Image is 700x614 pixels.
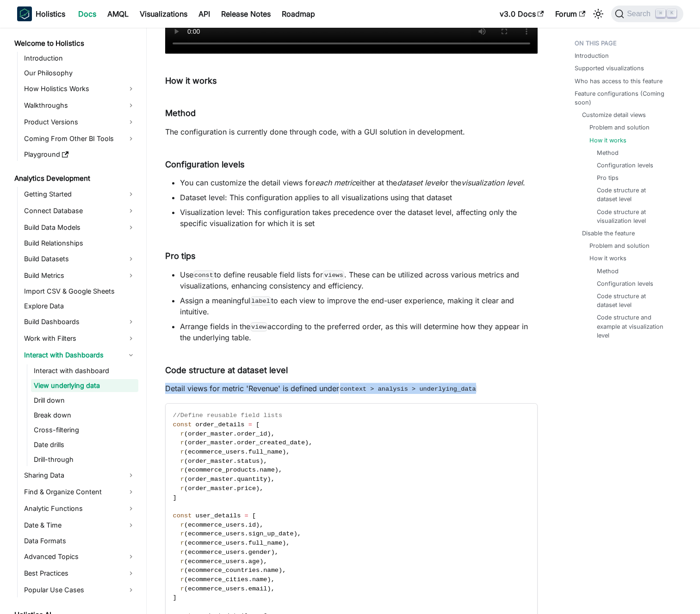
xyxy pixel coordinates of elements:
span: ( [184,467,188,473]
span: id [248,522,256,528]
span: ecommerce_users [188,585,244,592]
h5: Code structure at dataset level [165,365,538,376]
a: Code structure and example at visualization level [597,313,667,340]
em: dataset level [397,178,441,187]
a: Who has access to this feature [575,77,663,86]
p: Detail views for metric 'Revenue' is defined under [165,383,538,394]
span: . [245,448,248,455]
a: Feature configurations (Coming soon) [575,89,678,107]
span: ) [256,485,260,492]
span: ecommerce_users [188,530,244,537]
a: Introduction [21,52,138,65]
span: ) [267,585,271,592]
a: API [193,6,216,21]
span: name [260,467,275,473]
span: , [286,448,290,455]
code: views [323,270,344,280]
span: r [180,567,184,574]
a: Playground [21,148,138,161]
a: Pro tips [597,173,619,182]
kbd: K [667,9,676,18]
li: You can customize the detail views for either at the or the . [180,177,538,188]
span: . [233,439,237,446]
span: const [173,512,192,519]
span: ] [173,594,177,601]
a: v3.0 Docs [494,6,550,21]
kbd: ⌘ [656,9,665,18]
li: Assign a meaningful to each view to improve the end-user experience, making it clear and intuitive. [180,295,538,317]
a: Advanced Topics [21,549,138,564]
a: Build Dashboards [21,314,138,329]
a: Getting Started [21,187,138,202]
a: Data Formats [21,534,138,547]
span: , [260,522,263,528]
nav: Docs sidebar [8,28,147,614]
span: order_created_date [237,439,305,446]
a: Import CSV & Google Sheets [21,285,138,298]
a: Connect Database [21,203,138,218]
span: ) [271,549,275,556]
span: price [237,485,256,492]
span: , [263,558,267,565]
a: Introduction [575,51,609,60]
a: Code structure at dataset level [597,292,667,309]
span: ) [267,476,271,483]
span: . [260,567,263,574]
span: r [180,576,184,583]
h5: Pro tips [165,251,538,262]
span: ) [282,540,286,546]
span: ( [184,585,188,592]
a: Method [597,267,619,276]
a: Build Metrics [21,268,138,283]
a: Welcome to Holistics [12,37,138,50]
span: order_master [188,458,233,465]
a: Problem and solution [589,241,650,250]
em: visualization level [461,178,523,187]
span: ) [279,567,282,574]
a: Product Versions [21,115,138,129]
span: . [245,558,248,565]
span: ecommerce_users [188,448,244,455]
a: Date drills [31,438,138,451]
span: ) [267,576,271,583]
em: each metric [315,178,356,187]
span: , [271,476,275,483]
h5: Method [165,108,538,119]
span: ( [184,576,188,583]
b: Holistics [36,8,65,19]
span: . [245,530,248,537]
span: ) [256,522,260,528]
span: order_id [237,430,267,437]
span: . [245,522,248,528]
span: . [256,467,260,473]
span: order_master [188,430,233,437]
span: user_details [195,512,241,519]
span: , [286,540,290,546]
a: Docs [73,6,102,21]
a: Break down [31,409,138,422]
span: ) [305,439,309,446]
span: const [173,421,192,428]
a: Release Notes [216,6,276,21]
span: Search [624,10,656,18]
span: ( [184,540,188,546]
code: view [250,322,268,332]
span: . [245,549,248,556]
a: Supported visualizations [575,64,644,73]
span: ) [294,530,297,537]
span: ) [267,430,271,437]
span: sign_up_date [248,530,294,537]
a: How Holistics Works [21,81,138,96]
code: const [193,270,215,280]
span: status [237,458,260,465]
span: r [180,522,184,528]
span: , [271,585,275,592]
a: Interact with Dashboards [21,348,138,362]
span: ] [173,494,177,501]
a: Coming From Other BI Tools [21,131,138,146]
span: ecommerce_users [188,522,244,528]
span: ecommerce_products [188,467,256,473]
span: ( [184,549,188,556]
a: Visualizations [134,6,193,21]
span: , [309,439,312,446]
